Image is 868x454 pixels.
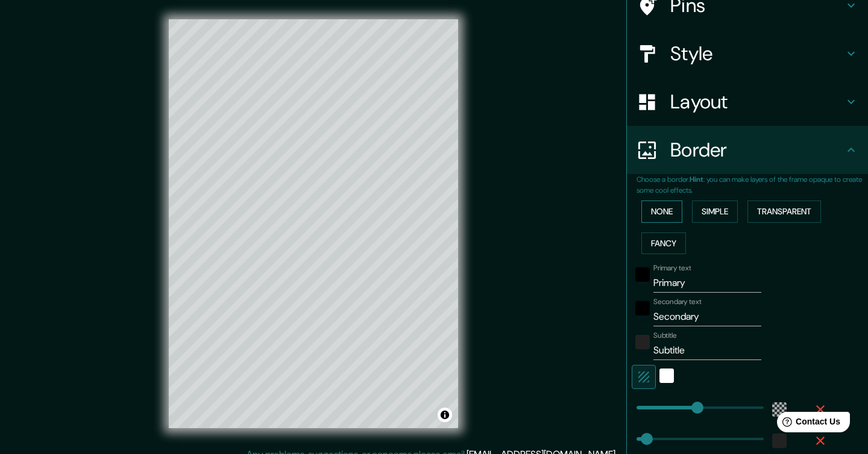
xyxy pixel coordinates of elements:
div: Border [627,126,868,174]
label: Subtitle [653,331,677,341]
div: Style [627,30,868,78]
button: black [635,267,650,282]
button: color-222222 [772,434,787,448]
h4: Border [670,138,844,162]
p: Choose a border. : you can make layers of the frame opaque to create some cool effects. [637,174,868,196]
button: None [641,201,682,223]
h4: Style [670,42,844,66]
b: Hint [690,175,703,184]
iframe: Help widget launcher [761,407,855,441]
button: Toggle attribution [438,408,452,422]
button: color-222222 [635,335,650,349]
button: white [659,368,674,383]
button: black [635,301,650,316]
label: Secondary text [653,297,702,307]
div: Layout [627,78,868,126]
button: Simple [692,201,738,223]
button: color-55555544 [772,402,787,417]
label: Primary text [653,263,691,273]
button: Transparent [747,201,821,223]
h4: Layout [670,90,844,114]
button: Fancy [641,232,686,255]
